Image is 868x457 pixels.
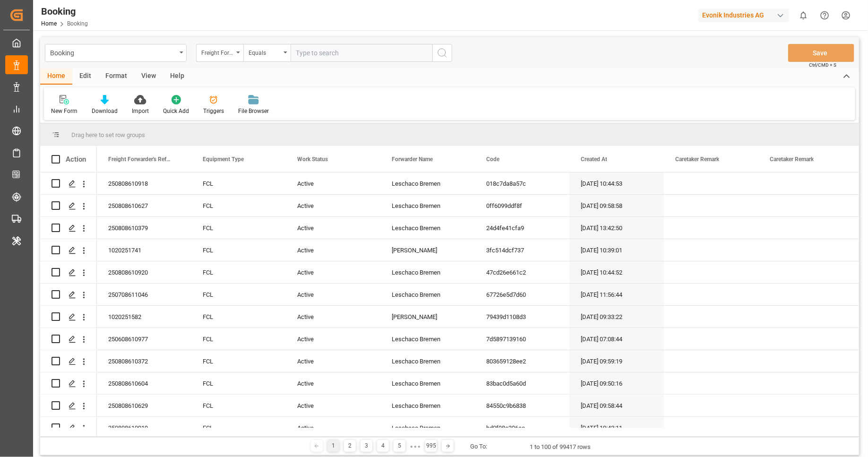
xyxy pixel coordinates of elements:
[97,306,191,328] div: 1020251582
[40,69,72,85] div: Home
[569,350,664,372] div: [DATE] 09:59:19
[40,306,97,328] div: Press SPACE to select this row.
[569,306,664,328] div: [DATE] 09:33:22
[475,395,569,416] div: 84550c9b6838
[40,217,97,239] div: Press SPACE to select this row.
[770,156,814,163] span: Caretaker Remark
[380,261,475,283] div: Leschaco Bremen
[392,156,433,163] span: Forwarder Name
[191,395,286,416] div: FCL
[394,440,405,452] div: 5
[486,156,499,163] span: Code
[380,395,475,416] div: Leschaco Bremen
[243,44,291,62] button: open menu
[286,350,380,372] div: Active
[249,46,281,57] div: Equals
[163,69,191,85] div: Help
[97,217,191,239] div: 250808610379
[40,172,97,195] div: Press SPACE to select this row.
[40,239,97,261] div: Press SPACE to select this row.
[191,306,286,328] div: FCL
[92,107,118,115] div: Download
[97,172,191,194] div: 250808610918
[40,372,97,395] div: Press SPACE to select this row.
[286,417,380,439] div: Active
[809,61,836,69] span: Ctrl/CMD + S
[380,328,475,350] div: Leschaco Bremen
[201,46,233,57] div: Freight Forwarder's Reference No.
[40,328,97,350] div: Press SPACE to select this row.
[50,46,176,58] div: Booking
[191,239,286,261] div: FCL
[286,195,380,216] div: Active
[286,217,380,239] div: Active
[380,239,475,261] div: [PERSON_NAME]
[41,4,88,18] div: Booking
[97,417,191,439] div: 250808610919
[475,217,569,239] div: 24d4fe41cfa9
[97,195,191,216] div: 250808610627
[191,195,286,216] div: FCL
[569,239,664,261] div: [DATE] 10:39:01
[97,395,191,416] div: 250808610629
[286,395,380,416] div: Active
[40,395,97,417] div: Press SPACE to select this row.
[380,372,475,394] div: Leschaco Bremen
[380,417,475,439] div: Leschaco Bremen
[425,440,437,452] div: 995
[238,107,269,115] div: File Browser
[72,69,98,85] div: Edit
[475,284,569,305] div: 67726e5d7d60
[380,195,475,216] div: Leschaco Bremen
[569,372,664,394] div: [DATE] 09:50:16
[40,284,97,306] div: Press SPACE to select this row.
[66,155,86,164] div: Action
[191,284,286,305] div: FCL
[134,69,163,85] div: View
[475,172,569,194] div: 018c7da8a57c
[97,284,191,305] div: 250708611046
[40,261,97,284] div: Press SPACE to select this row.
[41,20,57,27] a: Home
[191,172,286,194] div: FCL
[97,350,191,372] div: 250808610372
[380,306,475,328] div: [PERSON_NAME]
[191,261,286,283] div: FCL
[475,306,569,328] div: 79439d1108d3
[191,350,286,372] div: FCL
[475,261,569,283] div: 47cd26e661c2
[297,156,328,163] span: Work Status
[475,372,569,394] div: 83bac0d5a60d
[475,195,569,216] div: 0ff6099ddf8f
[45,44,187,62] button: open menu
[569,417,664,439] div: [DATE] 10:43:11
[470,442,487,451] div: Go To:
[569,217,664,239] div: [DATE] 13:42:50
[475,417,569,439] div: bd0f98c396ec
[569,261,664,283] div: [DATE] 10:44:52
[814,5,835,26] button: Help Center
[581,156,607,163] span: Created At
[380,284,475,305] div: Leschaco Bremen
[286,239,380,261] div: Active
[286,261,380,283] div: Active
[380,217,475,239] div: Leschaco Bremen
[377,440,389,452] div: 4
[51,107,77,115] div: New Form
[793,5,814,26] button: show 0 new notifications
[788,44,854,62] button: Save
[108,156,172,163] span: Freight Forwarder's Reference No.
[40,195,97,217] div: Press SPACE to select this row.
[361,440,372,452] div: 3
[163,107,189,115] div: Quick Add
[291,44,432,62] input: Type to search
[191,328,286,350] div: FCL
[569,284,664,305] div: [DATE] 11:56:44
[380,350,475,372] div: Leschaco Bremen
[196,44,243,62] button: open menu
[97,372,191,394] div: 250808610604
[191,417,286,439] div: FCL
[530,442,591,452] div: 1 to 100 of 99417 rows
[97,328,191,350] div: 250608610977
[675,156,719,163] span: Caretaker Remark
